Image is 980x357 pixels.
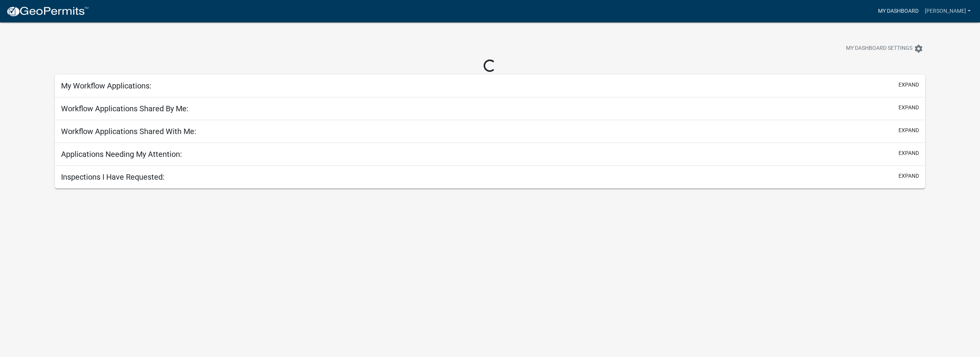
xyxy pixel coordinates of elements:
button: expand [898,172,919,180]
button: expand [898,126,919,134]
a: [PERSON_NAME] [922,4,974,19]
i: settings [914,44,923,53]
h5: Workflow Applications Shared By Me: [61,104,189,113]
button: expand [898,149,919,157]
h5: Workflow Applications Shared With Me: [61,127,196,136]
h5: Applications Needing My Attention: [61,150,182,159]
button: My Dashboard Settingssettings [840,41,929,56]
span: My Dashboard Settings [846,44,912,53]
h5: My Workflow Applications: [61,81,151,90]
h5: Inspections I Have Requested: [61,172,165,182]
button: expand [898,104,919,112]
button: expand [898,81,919,89]
a: My Dashboard [875,4,922,19]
